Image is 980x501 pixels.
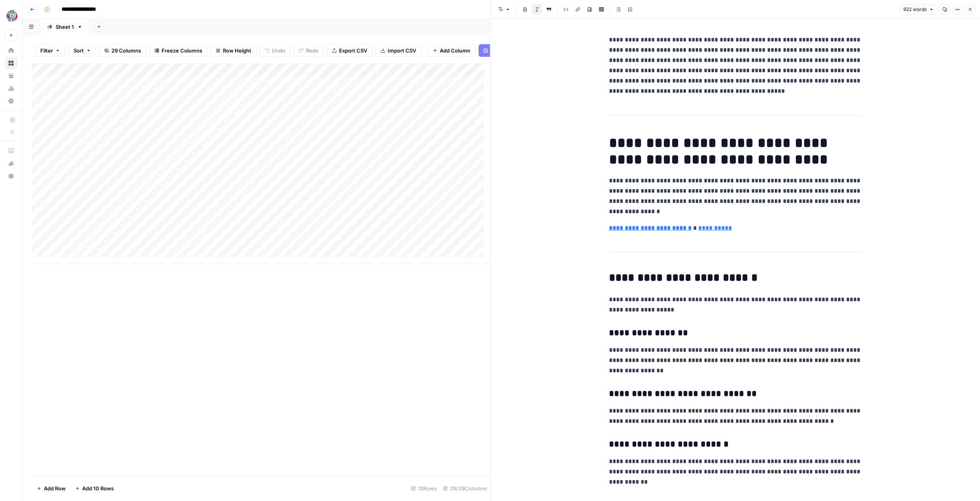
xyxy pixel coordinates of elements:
button: Freeze Columns [149,44,207,57]
span: Filter [40,47,53,54]
span: Add 10 Rows [82,484,114,492]
button: Export CSV [327,44,372,57]
div: 13 Rows [408,482,440,495]
span: Undo [272,47,285,54]
button: Add Row [32,482,70,495]
button: Import CSV [375,44,421,57]
div: What's new? [5,158,17,169]
span: Row Height [223,47,251,54]
button: Help + Support [5,170,17,182]
span: Freeze Columns [162,47,202,54]
button: 922 words [900,4,937,15]
button: Sort [68,44,96,57]
span: Sort [73,47,84,54]
span: Add Column [440,47,470,54]
button: Redo [294,44,324,57]
span: Add Row [44,484,66,492]
div: 29/29 Columns [440,482,490,495]
button: 29 Columns [99,44,146,57]
button: What's new? [5,157,17,170]
span: 922 words [903,6,927,13]
a: Your Data [5,69,17,82]
a: Usage [5,82,17,95]
button: Add 10 Rows [70,482,119,495]
a: Browse [5,57,17,69]
a: Home [5,44,17,57]
a: AirOps Academy [5,144,17,157]
div: Sheet 1 [56,23,74,31]
button: Filter [35,44,65,57]
span: Redo [306,47,318,54]
span: 29 Columns [111,47,141,54]
span: Export CSV [339,47,367,54]
button: Row Height [211,44,256,57]
button: Workspace: DomoAI [5,6,17,26]
a: Sheet 1 [40,19,89,35]
button: Undo [260,44,290,57]
span: Import CSV [388,47,416,54]
button: Add Column [428,44,475,57]
a: Settings [5,95,17,107]
img: DomoAI Logo [5,9,19,23]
